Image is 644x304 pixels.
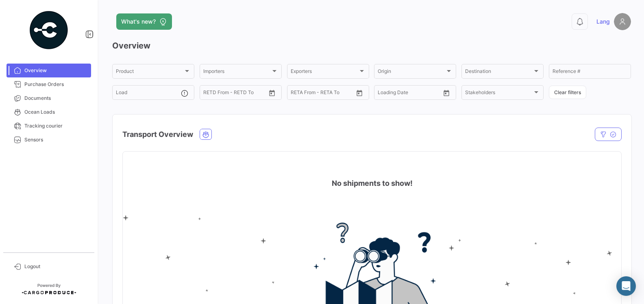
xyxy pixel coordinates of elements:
span: Importers [203,70,271,75]
span: Tracking courier [24,122,88,130]
span: Purchase Orders [24,81,88,88]
button: Ocean [200,129,211,139]
button: Open calendar [440,87,453,99]
a: Documents [7,91,91,105]
span: Lang [596,18,610,26]
a: Tracking courier [7,119,91,133]
span: Ocean Loads [24,108,88,116]
div: Abrir Intercom Messenger [616,276,636,296]
button: What's new? [116,13,172,30]
input: From [203,91,215,97]
span: Exporters [291,70,358,75]
span: Logout [24,263,88,270]
h3: Overview [112,40,631,51]
span: Stakeholders [465,91,533,97]
a: Overview [7,64,91,77]
span: Destination [465,70,533,75]
button: Clear filters [549,86,586,99]
input: From [291,91,302,97]
span: Product [116,70,183,75]
h4: Transport Overview [122,129,193,140]
input: From [378,91,389,97]
a: Ocean Loads [7,105,91,119]
a: Purchase Orders [7,77,91,91]
span: Origin [378,70,445,75]
input: To [220,91,250,97]
button: Open calendar [266,87,278,99]
input: To [308,91,337,97]
span: Documents [24,95,88,102]
span: Overview [24,67,88,74]
h4: No shipments to show! [332,178,413,189]
span: Sensors [24,136,88,143]
button: Open calendar [353,87,366,99]
input: To [395,91,424,97]
span: What's new? [121,18,156,26]
img: powered-by.png [28,10,69,51]
img: placeholder-user.png [614,13,631,30]
a: Sensors [7,133,91,147]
